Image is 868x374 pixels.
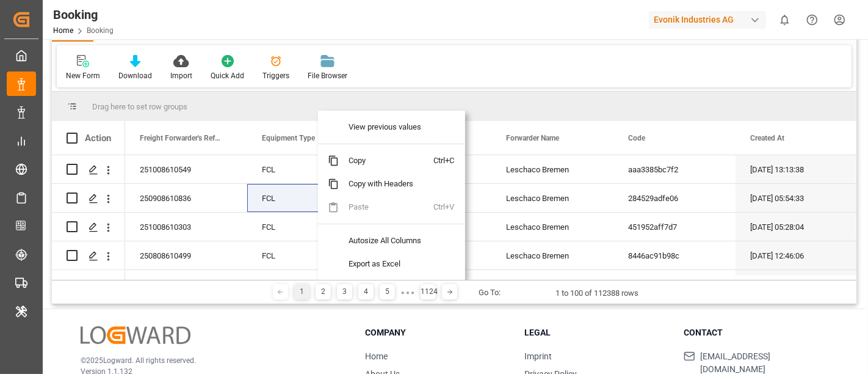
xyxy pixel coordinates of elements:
div: Press SPACE to select this row. [52,241,125,270]
button: Evonik Industries AG [649,8,771,31]
a: Home [53,26,73,35]
a: Imprint [524,351,552,361]
div: aaa3385bc7f2 [613,155,736,183]
span: Created At [750,134,784,142]
div: 284529adfe06 [613,184,736,212]
p: © 2025 Logward. All rights reserved. [81,355,335,366]
div: FCL [247,184,369,212]
a: Home [365,351,388,361]
div: FCL [247,270,369,298]
div: 250808610499 [125,241,247,269]
div: Go To: [479,287,501,299]
div: Press SPACE to select this row. [52,270,125,299]
div: Press SPACE to select this row. [52,213,125,241]
span: Forwarder Name [506,134,559,142]
span: Autosize All Columns [339,229,434,252]
div: Quick Add [211,70,244,81]
h3: Legal [524,326,668,339]
div: Leschaco Bremen [491,155,613,183]
span: Copy with Headers [339,172,434,196]
div: 250908610786 [125,270,247,298]
div: Triggers [262,70,289,81]
div: Leschaco Bremen [491,241,613,269]
div: Press SPACE to select this row. [52,155,125,184]
span: Export as Excel [339,252,434,276]
div: [DATE] 12:46:06 [736,241,858,269]
div: 1 [294,284,309,299]
img: Logward Logo [81,326,190,344]
span: Equipment Type [262,134,315,142]
div: 451952aff7d7 [613,213,736,241]
div: Import [170,70,192,81]
div: [DATE] 05:28:04 [736,213,858,241]
span: Freight Forwarder's Reference No. [140,134,222,142]
div: Press SPACE to select this row. [52,184,125,213]
div: ● ● ● [401,288,414,297]
div: Download [118,70,152,81]
div: 251008610303 [125,213,247,241]
div: Leschaco Bremen [491,213,613,241]
div: 1124 [421,284,436,299]
div: FCL [247,241,369,269]
div: 2 [316,284,331,299]
span: Drag here to set row groups [92,102,187,111]
span: Ctrl+C [434,149,460,172]
div: Leschaco Bremen [491,270,613,298]
div: 2e8b9bc6e43f [613,270,736,298]
div: [DATE] 06:46:28 [736,270,858,298]
div: [DATE] 05:54:33 [736,184,858,212]
div: 5 [380,284,395,299]
div: Leschaco Bremen [491,184,613,212]
h3: Company [365,326,509,339]
div: 1 to 100 of 112388 rows [555,287,638,299]
div: FCL [247,213,369,241]
div: [DATE] 13:13:38 [736,155,858,183]
div: File Browser [308,70,347,81]
button: show 0 new notifications [771,6,798,34]
h3: Contact [684,326,828,339]
div: 8446ac91b98c [613,241,736,269]
div: FCL [247,155,369,183]
span: Copy [339,149,434,172]
span: Code [628,134,645,142]
span: Ctrl+V [434,196,460,219]
button: Help Center [798,6,826,34]
div: 4 [358,284,374,299]
div: Evonik Industries AG [649,11,766,29]
div: 251008610549 [125,155,247,183]
div: 250908610836 [125,184,247,212]
span: Paste [339,196,434,219]
div: Action [85,133,111,144]
div: New Form [66,70,100,81]
div: 3 [337,284,352,299]
span: View previous values [339,116,434,139]
div: Booking [53,5,114,24]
